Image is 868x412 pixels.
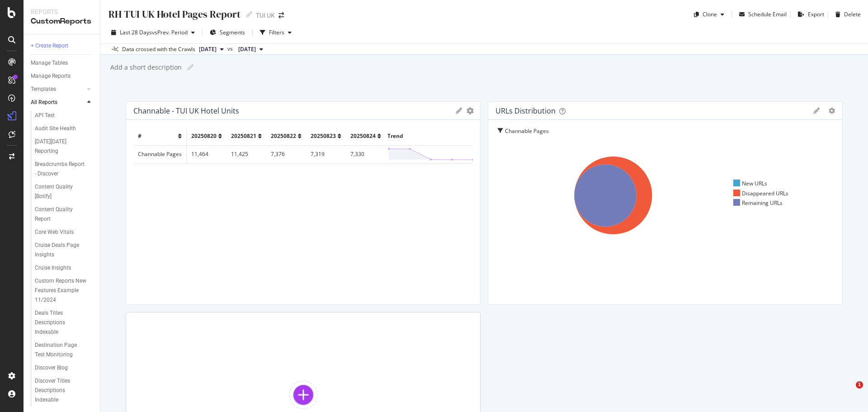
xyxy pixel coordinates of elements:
[35,363,68,373] div: Discover Blog
[35,308,94,337] a: Deals Titles Descriptions Indexable
[133,145,187,163] td: Channable Pages
[35,124,76,133] div: Audit Site Health
[238,45,256,53] span: 2025 Aug. 20th
[306,145,346,163] td: 7,319
[235,44,267,55] button: [DATE]
[35,276,94,305] a: Custom Reports New Features Example 11/2024
[311,132,336,140] span: 20250823
[733,180,768,187] div: New URLs
[31,85,56,94] div: Templates
[246,11,252,18] i: Edit report name
[31,71,71,81] div: Manage Reports
[108,7,241,21] div: RH TUI UK Hotel Pages Report
[467,108,474,114] div: gear
[31,71,94,81] a: Manage Reports
[195,44,227,55] button: [DATE]
[832,7,861,22] button: Delete
[733,199,783,207] div: Remaining URLs
[35,137,94,156] a: [DATE][DATE] Reporting
[35,205,85,224] div: Content Quality Report
[829,108,835,114] div: gear
[35,182,85,201] div: Content Quality [Botify]
[231,132,256,140] span: 20250821
[31,16,93,27] div: CustomReports
[35,241,86,260] div: Cruise Deals Page Insights
[266,145,306,163] td: 7,376
[187,64,193,71] i: Edit report name
[35,263,94,273] a: Cruise Insights
[35,276,90,305] div: Custom Reports New Features Example 11/2024
[31,85,85,94] a: Templates
[138,132,142,140] span: #
[808,10,824,18] div: Export
[346,145,386,163] td: 7,330
[109,63,182,72] div: Add a short description
[122,45,195,53] div: Data crossed with the Crawls
[31,41,68,51] div: + Create Report
[488,101,843,305] div: URLs DistributiongeargearChannable PagesNew URLsDisappeared URLsRemaining URLs
[35,137,85,156] div: Black Friday Reporting
[226,145,266,163] td: 11,425
[35,160,94,179] a: Breadcrumbs Report - Discover
[35,341,94,360] a: Destination Page Test Monitoring
[31,7,93,16] div: Reports
[856,381,863,388] span: 1
[35,124,94,133] a: Audit Site Health
[31,41,94,51] a: + Create Report
[35,227,94,237] a: Core Web Vitals
[35,111,55,120] div: API Test
[206,25,249,40] button: Segments
[256,11,275,20] div: TUI UK
[152,28,188,36] span: vs Prev. Period
[505,127,556,136] div: Channable Pages
[120,28,152,36] span: Last 28 Days
[35,376,88,405] div: Discover Titles Descriptions Indexable
[269,28,284,36] div: Filters
[133,106,239,115] div: Channable - TUI UK Hotel Units
[703,10,717,18] div: Clone
[35,341,88,360] div: Destination Page Test Monitoring
[35,308,88,337] div: Deals Titles Descriptions Indexable
[733,189,789,197] div: Disappeared URLs
[837,381,859,403] iframe: Intercom live chat
[350,132,376,140] span: 20250824
[387,132,403,140] span: Trend
[35,363,94,373] a: Discover Blog
[126,101,481,305] div: Channable - TUI UK Hotel Unitsgear#2025082020250821202508222025082320250824TrendChannable Pages11...
[271,132,296,140] span: 20250822
[108,25,198,40] button: Last 28 DaysvsPrev. Period
[794,7,824,22] button: Export
[256,25,295,40] button: Filters
[187,145,227,163] td: 11,464
[199,45,217,53] span: 2025 Aug. 24th
[31,58,94,68] a: Manage Tables
[35,376,94,405] a: Discover Titles Descriptions Indexable
[748,10,787,18] div: Schedule Email
[31,98,57,107] div: All Reports
[844,10,861,18] div: Delete
[35,160,87,179] div: Breadcrumbs Report - Discover
[35,182,94,201] a: Content Quality [Botify]
[278,12,284,19] div: arrow-right-arrow-left
[31,98,85,107] a: All Reports
[35,263,71,273] div: Cruise Insights
[35,205,94,224] a: Content Quality Report
[227,45,235,53] span: vs
[191,132,217,140] span: 20250820
[690,7,728,22] button: Clone
[736,7,787,22] button: Schedule Email
[35,111,94,120] a: API Test
[35,241,94,260] a: Cruise Deals Page Insights
[220,28,245,36] span: Segments
[495,106,556,115] div: URLs Distribution
[31,58,68,68] div: Manage Tables
[35,227,74,237] div: Core Web Vitals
